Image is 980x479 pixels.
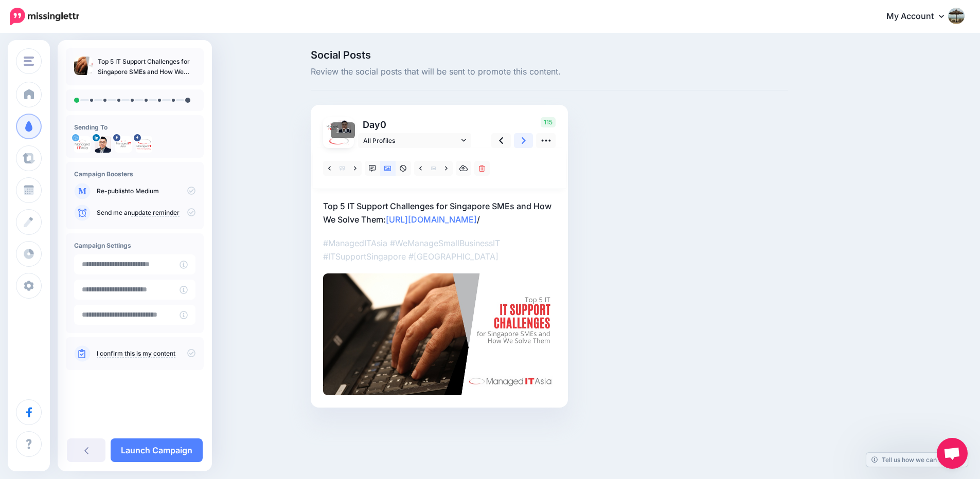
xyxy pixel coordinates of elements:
[95,136,111,153] img: 1554267344198-36989.png
[115,136,132,153] img: picture-bsa59181.png
[323,199,556,226] p: Top 5 IT Support Challenges for Singapore SMEs and How We Solve Them: /
[10,8,79,25] img: Missinglettr
[326,133,351,157] img: picture-bsa59182.png
[97,187,195,196] p: to Medium
[74,242,195,249] h4: Campaign Settings
[136,136,152,153] img: picture-bsa59182.png
[866,453,968,467] a: Tell us how we can improve
[937,438,968,469] div: Open chat
[24,57,34,66] img: menu.png
[98,57,195,77] p: Top 5 IT Support Challenges for Singapore SMEs and How We Solve Them
[74,170,195,178] h4: Campaign Boosters
[876,4,965,29] a: My Account
[541,117,556,127] span: 115
[97,349,175,358] a: I confirm this is my content
[338,120,351,133] img: 1554267344198-36989.png
[74,136,91,153] img: GiTaVuQ--18492.png
[380,119,386,130] span: 0
[131,209,180,217] a: update reminder
[386,214,477,225] a: [URL][DOMAIN_NAME]
[326,120,338,133] img: GiTaVuQ--18492.png
[358,117,473,132] p: Day
[74,57,93,75] img: d91950634c4d4a18c4e7f1913d17c141_thumb.jpg
[97,187,128,195] a: Re-publish
[358,133,471,148] a: All Profiles
[323,273,556,395] img: d91950634c4d4a18c4e7f1913d17c141.jpg
[311,50,788,60] span: Social Posts
[363,135,459,146] span: All Profiles
[311,65,788,79] span: Review the social posts that will be sent to promote this content.
[97,208,195,217] p: Send me an
[323,236,556,263] p: #ManagedITAsia #WeManageSmallBusinessIT #ITSupportSingapore #[GEOGRAPHIC_DATA]
[74,123,195,131] h4: Sending To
